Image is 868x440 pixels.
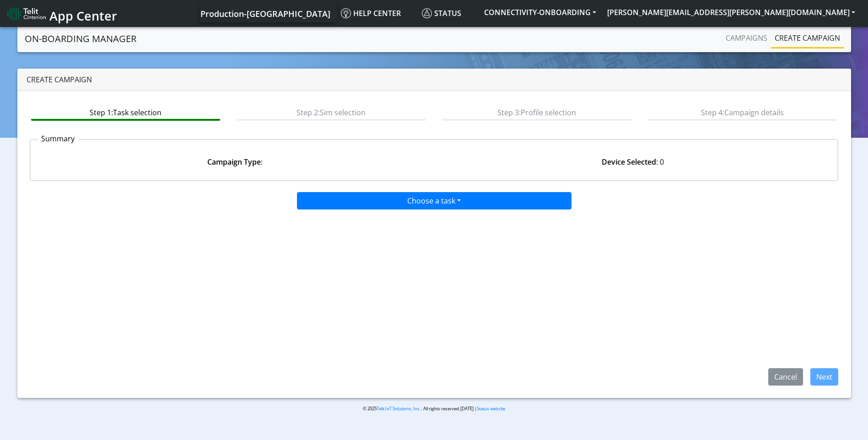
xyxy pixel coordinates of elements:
a: Create campaign [771,29,844,47]
p: © 2025 . All rights reserved.[DATE] | [224,405,644,412]
button: CONNECTIVITY-ONBOARDING [479,4,602,21]
button: [PERSON_NAME][EMAIL_ADDRESS][PERSON_NAME][DOMAIN_NAME] [602,4,861,21]
a: App Center [7,4,116,23]
img: status.svg [422,8,432,18]
a: Your current platform instance [200,4,330,22]
btn: Step 4: Campaign details [648,103,837,121]
a: Telit IoT Solutions, Inc. [377,406,421,412]
a: Status website [477,406,505,412]
a: Campaigns [722,29,771,47]
button: Next [810,368,838,386]
a: Status [418,4,479,22]
img: knowledge.svg [341,8,351,18]
div: Create campaign [17,69,851,91]
div: : [36,156,434,167]
span: App Center [49,7,117,24]
a: On-Boarding Manager [25,30,136,48]
div: : 0 [434,156,832,167]
img: logo-telit-cinterion-gw-new.png [7,6,46,21]
span: Status [422,8,461,18]
strong: Campaign Type [207,157,261,167]
span: Help center [341,8,401,18]
btn: Step 2: Sim selection [237,103,426,121]
btn: Step 1: Task selection [31,103,220,121]
p: Summary [38,133,79,144]
a: Help center [337,4,418,22]
btn: Step 3: Profile selection [442,103,631,121]
span: Production-[GEOGRAPHIC_DATA] [200,8,330,19]
button: Choose a task [297,192,571,209]
strong: Device Selected [602,157,656,167]
button: Cancel [768,368,803,386]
